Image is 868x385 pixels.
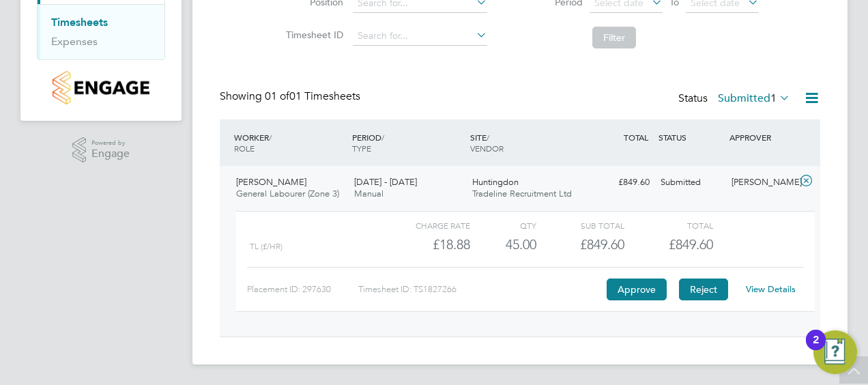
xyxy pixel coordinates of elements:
span: Tradeline Recruitment Ltd [472,188,572,199]
span: TOTAL [624,132,648,143]
span: [DATE] - [DATE] [354,176,417,188]
a: View Details [746,283,796,295]
span: 1 [770,91,777,105]
div: [PERSON_NAME] [726,171,797,194]
label: Timesheet ID [282,29,343,41]
span: Manual [354,188,384,199]
div: £849.60 [536,233,624,256]
a: Expenses [51,35,98,48]
div: Submitted [655,171,726,194]
div: Total [624,217,712,233]
div: £849.60 [584,171,655,194]
span: TL (£/HR) [250,242,283,251]
span: £849.60 [669,236,713,253]
div: Sub Total [536,217,624,233]
div: SITE [467,125,585,160]
span: Powered by [91,137,130,149]
div: £18.88 [382,233,470,256]
input: Search for... [353,27,487,46]
button: Filter [592,27,636,48]
div: APPROVER [726,125,797,149]
span: / [269,132,272,143]
div: Timesheet ID: TS1827266 [358,279,603,300]
div: WORKER [231,125,349,160]
a: Go to home page [37,71,165,104]
button: Approve [607,279,667,300]
span: General Labourer (Zone 3) [236,188,339,199]
span: [PERSON_NAME] [236,176,306,188]
div: 45.00 [470,233,536,256]
button: Open Resource Center, 2 new notifications [813,330,857,374]
div: Timesheets [38,4,164,59]
span: 01 of [265,89,289,103]
a: Powered byEngage [72,137,130,163]
span: VENDOR [470,143,504,154]
div: 2 [813,340,819,358]
span: / [487,132,489,143]
a: Timesheets [51,16,108,29]
span: / [381,132,384,143]
button: Reject [679,279,728,300]
div: Charge rate [382,217,470,233]
label: Submitted [718,91,790,105]
span: 01 Timesheets [265,89,360,103]
div: QTY [470,217,536,233]
span: Huntingdon [472,176,519,188]
span: TYPE [352,143,371,154]
span: ROLE [234,143,255,154]
div: Placement ID: 297630 [247,279,358,300]
div: STATUS [655,125,726,149]
span: Engage [91,148,130,160]
div: Showing [220,89,363,104]
div: Status [678,89,793,109]
img: countryside-properties-logo-retina.png [53,71,149,104]
div: PERIOD [349,125,467,160]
